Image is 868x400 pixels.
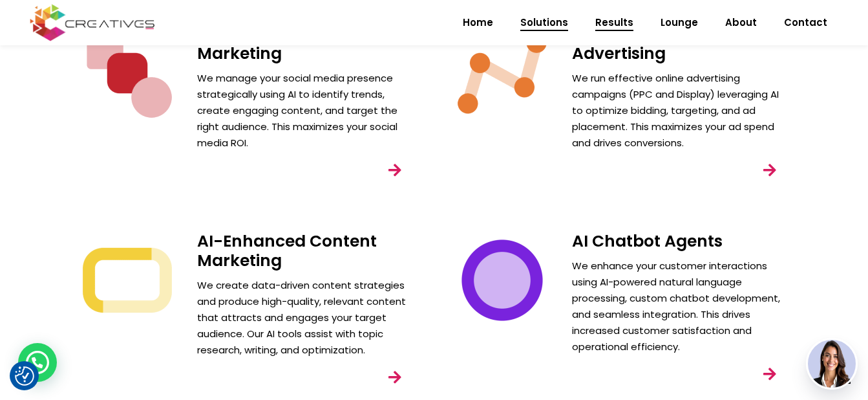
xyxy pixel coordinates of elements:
[520,6,568,39] span: Solutions
[377,152,413,188] a: link
[79,25,176,122] img: Creatives | Solutions
[197,230,377,272] a: AI-Enhanced Content Marketing
[752,356,788,392] a: link
[770,6,841,39] a: Contact
[27,3,158,43] img: Creatives
[15,366,34,386] img: Revisit consent button
[572,70,790,151] p: We run effective online advertising campaigns (PPC and Display) leveraging AI to optimize bidding...
[572,258,790,355] p: We enhance your customer interactions using AI-powered natural language processing, custom chatbo...
[79,232,176,329] img: Creatives | Solutions
[647,6,712,39] a: Lounge
[449,6,507,39] a: Home
[197,277,415,358] p: We create data-driven content strategies and produce high-quality, relevant content that attracts...
[712,6,770,39] a: About
[15,366,34,386] button: Consent Preferences
[463,6,493,39] span: Home
[197,70,415,151] p: We manage your social media presence strategically using AI to identify trends, create engaging c...
[582,6,647,39] a: Results
[808,340,856,388] img: agent
[595,6,633,39] span: Results
[661,6,698,39] span: Lounge
[454,25,551,122] img: Creatives | Solutions
[784,6,827,39] span: Contact
[572,230,723,252] a: AI Chatbot Agents
[725,6,757,39] span: About
[377,359,413,395] a: link
[507,6,582,39] a: Solutions
[454,232,551,329] img: Creatives | Solutions
[752,152,788,188] a: link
